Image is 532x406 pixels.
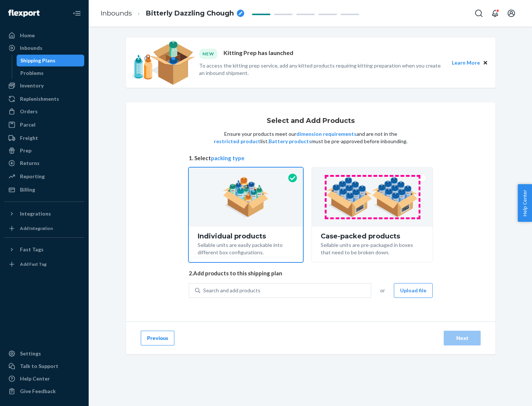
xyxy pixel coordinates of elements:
div: Add Integration [20,225,53,231]
div: Shipping Plans [20,57,55,64]
button: Give Feedback [4,385,84,397]
div: Individual products [198,233,294,240]
a: Freight [4,132,84,144]
a: Problems [17,67,85,79]
a: Inbounds [4,42,84,54]
button: Upload file [394,283,433,298]
a: Inventory [4,80,84,92]
div: NEW [199,49,218,59]
ol: breadcrumbs [95,3,250,24]
p: Ensure your products meet our and are not in the list. must be pre-approved before inbounding. [213,130,408,145]
button: Previous [141,331,174,345]
a: Returns [4,157,84,169]
div: Give Feedback [20,388,56,395]
div: Talk to Support [20,362,58,370]
button: dimension requirements [296,130,357,138]
p: Kitting Prep has launched [224,49,293,59]
button: Learn More [452,59,480,67]
a: Parcel [4,119,84,131]
a: Shipping Plans [17,55,85,66]
div: Orders [20,108,38,115]
button: Battery products [269,138,311,145]
img: individual-pack.facf35554cb0f1810c75b2bd6df2d64e.png [223,177,269,217]
div: Inventory [20,82,44,89]
span: Bitterly Dazzling Chough [146,9,234,18]
span: 1. Select [189,154,433,162]
a: Prep [4,145,84,156]
button: Open notifications [488,6,502,21]
div: Problems [20,69,44,77]
span: 2. Add products to this shipping plan [189,269,433,277]
div: Add Fast Tag [20,261,47,267]
a: Add Fast Tag [4,258,84,270]
div: Home [20,32,35,39]
div: Fast Tags [20,246,44,253]
div: Parcel [20,121,35,128]
a: Talk to Support [4,360,84,372]
div: Returns [20,159,40,167]
div: Replenishments [20,95,59,103]
button: Open account menu [504,6,519,21]
div: Integrations [20,210,51,217]
h1: Select and Add Products [267,117,355,125]
div: Inbounds [20,44,42,52]
div: Freight [20,134,38,142]
div: Help Center [20,375,50,382]
div: Sellable units are easily packable into different box configurations. [198,240,294,256]
div: Reporting [20,173,45,180]
a: Orders [4,106,84,117]
img: Flexport logo [8,10,40,17]
button: packing type [211,154,245,162]
a: Reporting [4,171,84,182]
button: Fast Tags [4,244,84,255]
button: Next [444,331,481,345]
button: Close Navigation [69,6,84,21]
a: Home [4,30,84,41]
div: Sellable units are pre-packaged in boxes that need to be broken down. [321,240,424,256]
button: Integrations [4,208,84,220]
p: To access the kitting prep service, add any kitted products requiring kitting preparation when yo... [199,62,445,77]
button: Open Search Box [471,6,486,21]
div: Settings [20,350,41,357]
a: Inbounds [100,9,132,17]
a: Help Center [4,373,84,385]
a: Add Integration [4,223,84,234]
img: case-pack.59cecea509d18c883b923b81aeac6d0b.png [326,177,418,217]
button: restricted product [214,138,260,145]
div: Next [450,334,474,342]
button: Close [481,59,490,67]
a: Settings [4,348,84,359]
div: Search and add products [203,287,260,294]
div: Prep [20,147,31,154]
div: Case-packed products [321,233,424,240]
a: Billing [4,184,84,196]
div: Billing [20,186,35,193]
a: Replenishments [4,93,84,105]
button: Help Center [518,184,532,222]
span: or [380,287,385,294]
